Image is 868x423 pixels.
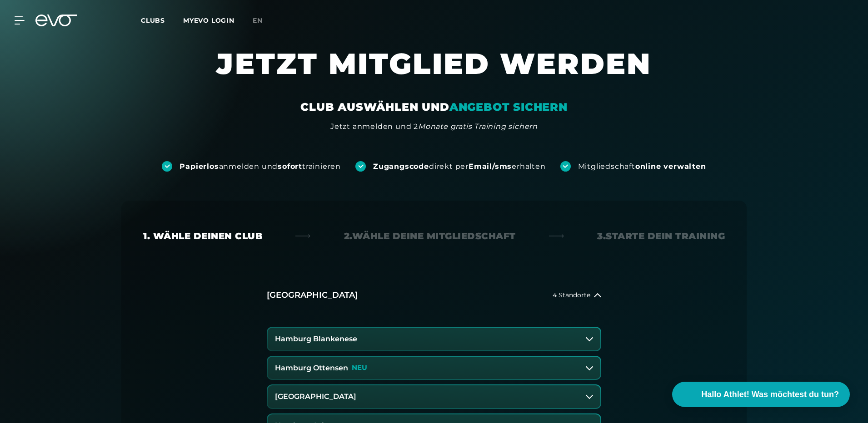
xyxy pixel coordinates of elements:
[275,335,357,343] h3: Hamburg Blankenese
[597,230,725,242] div: 3. Starte dein Training
[275,393,356,401] h3: [GEOGRAPHIC_DATA]
[253,15,274,26] a: en
[141,16,183,25] a: Clubs
[275,364,348,372] h3: Hamburg Ottensen
[635,162,706,171] strong: online verwalten
[469,162,512,171] strong: Email/sms
[141,16,165,25] span: Clubs
[161,45,707,100] h1: JETZT MITGLIED WERDEN
[143,230,262,242] div: 1. Wähle deinen Club
[553,292,590,299] span: 4 Standorte
[330,121,538,132] div: Jetzt anmelden und 2
[268,328,600,350] button: Hamburg Blankenese
[268,357,600,379] button: Hamburg OttensenNEU
[268,385,600,408] button: [GEOGRAPHIC_DATA]
[180,162,341,172] div: anmelden und trainieren
[344,230,516,242] div: 2. Wähle deine Mitgliedschaft
[373,162,429,171] strong: Zugangscode
[352,364,367,372] p: NEU
[180,162,219,171] strong: Papierlos
[373,162,545,172] div: direkt per erhalten
[278,162,302,171] strong: sofort
[672,382,850,407] button: Hallo Athlet! Was möchtest du tun?
[253,16,263,25] span: en
[418,122,538,131] em: Monate gratis Training sichern
[701,389,839,401] span: Hallo Athlet! Was möchtest du tun?
[267,279,601,312] button: [GEOGRAPHIC_DATA]4 Standorte
[578,162,706,172] div: Mitgliedschaft
[267,290,358,301] h2: [GEOGRAPHIC_DATA]
[300,100,567,114] div: CLUB AUSWÄHLEN UND
[449,100,568,113] em: ANGEBOT SICHERN
[183,16,234,25] a: MYEVO LOGIN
